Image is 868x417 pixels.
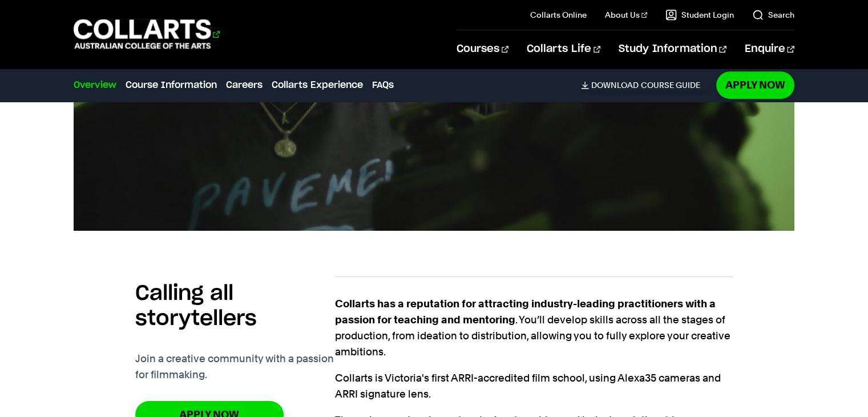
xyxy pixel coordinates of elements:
[335,296,733,360] p: . You’ll develop skills across all the stages of production, from ideation to distribution, allow...
[335,298,716,326] strong: Collarts has a reputation for attracting industry-leading practitioners with a passion for teachi...
[752,9,794,21] a: Search
[716,71,794,98] a: Apply Now
[581,80,709,90] a: DownloadCourse Guide
[530,9,587,21] a: Collarts Online
[457,30,508,68] a: Courses
[74,78,116,92] a: Overview
[126,78,217,92] a: Course Information
[135,351,335,383] p: Join a creative community with a passion for filmmaking.
[135,281,335,331] h2: Calling all storytellers
[74,18,220,50] div: Go to homepage
[619,30,726,68] a: Study Information
[527,30,600,68] a: Collarts Life
[605,9,647,21] a: About Us
[591,80,639,90] span: Download
[226,78,263,92] a: Careers
[745,30,794,68] a: Enquire
[335,370,733,402] p: Collarts is Victoria's first ARRI-accredited film school, using Alexa35 cameras and ARRI signatur...
[372,78,394,92] a: FAQs
[272,78,363,92] a: Collarts Experience
[665,9,734,21] a: Student Login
